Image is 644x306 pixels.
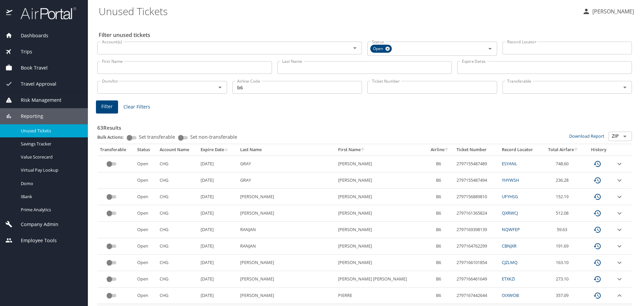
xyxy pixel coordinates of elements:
td: Open [135,222,157,238]
button: Open [620,132,630,141]
td: 748.60 [542,156,585,172]
td: [PERSON_NAME] [335,255,426,271]
span: Risk Management [12,96,61,104]
button: expand row [615,160,624,168]
th: History [585,144,613,156]
p: [PERSON_NAME] [590,7,634,15]
button: Filter [96,100,118,114]
button: Open [350,43,360,53]
td: [PERSON_NAME] [237,271,335,288]
span: Filter [101,102,113,111]
td: 2797156889810 [454,189,499,205]
img: icon-airportal.png [6,7,13,20]
span: Unused Tickets [21,128,80,134]
span: Savings Tracker [21,141,80,147]
span: B6 [436,243,441,249]
button: Open [620,83,630,92]
a: CJZLMQ [502,259,518,265]
td: [PERSON_NAME] [335,189,426,205]
td: [DATE] [198,255,237,271]
td: 163.10 [542,255,585,271]
td: 2797166461649 [454,271,499,288]
td: Open [135,288,157,304]
h1: Unused Tickets [99,1,577,21]
button: sort [444,148,449,152]
span: Clear Filters [123,103,150,111]
td: [DATE] [198,288,237,304]
td: 2797164762299 [454,238,499,255]
th: Total Airfare [542,144,585,156]
a: OIXWOB [502,292,519,298]
button: sort [574,148,579,152]
td: 59.63 [542,222,585,238]
span: Book Travel [12,64,48,72]
th: First Name [335,144,426,156]
th: Status [135,144,157,156]
td: CHG [157,238,198,255]
button: expand row [615,226,624,234]
a: CBNJXR [502,243,517,249]
p: Bulk Actions: [97,134,129,140]
td: [DATE] [198,238,237,255]
span: Virtual Pay Lookup [21,167,80,173]
button: [PERSON_NAME] [580,5,637,17]
span: Dashboards [12,32,48,39]
a: ESYANL [502,161,517,167]
td: Open [135,172,157,189]
td: 273.10 [542,271,585,288]
td: 512.08 [542,205,585,222]
td: CHG [157,189,198,205]
button: expand row [615,292,624,300]
td: Open [135,255,157,271]
td: Open [135,156,157,172]
button: expand row [615,275,624,283]
div: Transferable [100,147,132,153]
h2: Filter unused tickets [99,30,633,40]
td: [DATE] [198,222,237,238]
span: Prime Analytics [21,207,80,213]
td: [DATE] [198,271,237,288]
span: Reporting [12,113,43,120]
td: Open [135,205,157,222]
td: RANJAN [237,222,335,238]
span: Travel Approval [12,80,56,88]
button: expand row [615,176,624,184]
h3: 63 Results [97,120,632,132]
span: Value Scorecard [21,154,80,160]
td: GRAY [237,156,335,172]
a: Download Report [569,133,604,139]
span: B6 [436,210,441,216]
td: [PERSON_NAME] [237,189,335,205]
span: B6 [436,259,441,265]
a: YHYWSH [502,177,519,183]
button: Open [485,44,495,53]
td: CHG [157,205,198,222]
th: Ticket Number [454,144,499,156]
span: B6 [436,161,441,167]
span: Trips [12,48,32,55]
button: expand row [615,259,624,267]
td: [PERSON_NAME] [PERSON_NAME] [335,271,426,288]
td: [PERSON_NAME] [237,255,335,271]
button: Clear Filters [121,101,153,113]
td: [PERSON_NAME] [335,205,426,222]
button: expand row [615,193,624,201]
th: Account Name [157,144,198,156]
td: [PERSON_NAME] [335,222,426,238]
div: Open [370,45,392,53]
button: expand row [615,209,624,217]
span: Set transferable [139,135,175,139]
td: 236.28 [542,172,585,189]
th: Expire Date [198,144,237,156]
td: CHG [157,172,198,189]
td: Open [135,238,157,255]
td: [DATE] [198,172,237,189]
th: Record Locator [499,144,542,156]
a: ETXKZI [502,276,515,282]
a: QXRWCJ [502,210,518,216]
td: [PERSON_NAME] [335,238,426,255]
td: RANJAN [237,238,335,255]
span: Employee Tools [12,237,57,244]
button: sort [224,148,229,152]
span: B6 [436,193,441,200]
